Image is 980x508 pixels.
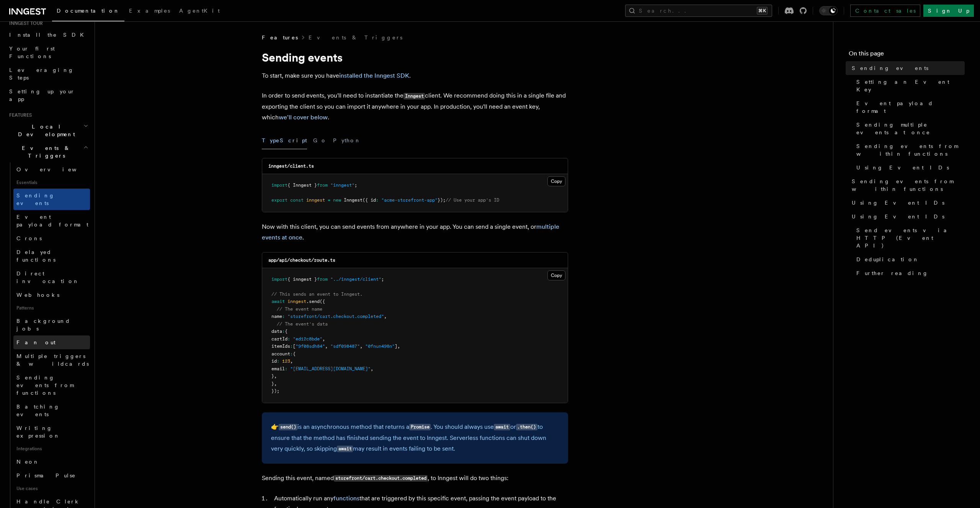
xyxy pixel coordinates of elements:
[129,8,170,14] span: Examples
[262,473,568,484] p: Sending this event, named , to Inngest will do two things:
[271,373,274,379] span: }
[9,32,88,38] span: Install the SDK
[6,144,83,160] span: Events & Triggers
[13,189,90,210] a: Sending events
[13,231,90,245] a: Crons
[853,266,965,280] a: Further reading
[853,75,965,96] a: Setting an Event Key
[16,404,60,417] span: Batching events
[317,277,328,282] span: from
[268,257,335,263] code: app/api/checkout/route.ts
[16,270,79,284] span: Direct invocation
[853,139,965,161] a: Sending events from within functions
[853,223,965,252] a: Send events via HTTP (Event API)
[271,314,282,319] span: name
[322,336,325,342] span: ,
[856,78,965,93] span: Setting an Event Key
[285,329,287,334] span: {
[397,344,400,349] span: ,
[282,329,285,334] span: :
[262,70,568,81] p: To start, make sure you have .
[282,314,285,319] span: :
[325,344,328,349] span: ,
[16,339,56,345] span: Fan out
[384,314,387,319] span: ,
[6,112,32,118] span: Features
[271,329,282,334] span: data
[13,288,90,302] a: Webhooks
[16,235,42,241] span: Crons
[296,344,325,349] span: "9f08sdh84"
[438,197,446,203] span: });
[13,455,90,469] a: Neon
[344,197,363,203] span: Inngest
[330,344,360,349] span: "sdf098487"
[13,421,90,443] a: Writing expression
[306,197,325,203] span: inngest
[13,443,90,455] span: Integrations
[179,8,220,14] span: AgentKit
[271,388,279,394] span: });
[856,121,965,136] span: Sending multiple events at once
[547,176,565,186] button: Copy
[287,336,290,342] span: :
[16,214,88,228] span: Event payload format
[13,302,90,314] span: Patterns
[852,64,928,72] span: Sending events
[376,197,379,203] span: :
[277,306,322,312] span: // The event name
[6,85,90,106] a: Setting up your app
[262,221,568,243] p: Now with this client, you can send events from anywhere in your app. You can send a single event,...
[330,277,381,282] span: "../inngest/client"
[446,197,499,203] span: // Use your app's ID
[262,90,568,123] p: In order to send events, you'll need to instantiate the client. We recommend doing this in a sing...
[819,6,838,15] button: Toggle dark mode
[853,161,965,174] a: Using Event IDs
[328,197,330,203] span: =
[6,63,90,85] a: Leveraging Steps
[271,381,274,386] span: }
[279,114,328,121] a: we'll cover below
[16,166,95,173] span: Overview
[853,118,965,139] a: Sending multiple events at once
[277,321,328,327] span: // The event's data
[287,299,306,304] span: inngest
[290,351,293,357] span: :
[271,197,287,203] span: export
[856,142,965,158] span: Sending events from within functions
[320,299,325,304] span: ({
[330,182,354,188] span: "inngest"
[13,371,90,400] a: Sending events from functions
[274,381,277,386] span: ,
[313,132,327,149] button: Go
[124,2,175,21] a: Examples
[16,192,55,206] span: Sending events
[6,28,90,42] a: Install the SDK
[856,256,919,263] span: Deduplication
[6,20,43,26] span: Inngest tour
[309,34,402,41] a: Events & Triggers
[268,163,314,169] code: inngest/client.ts
[13,210,90,231] a: Event payload format
[923,5,974,17] a: Sign Up
[285,366,287,371] span: :
[516,424,537,430] code: .then()
[271,336,287,342] span: cartId
[856,226,965,249] span: Send events via HTTP (Event API)
[6,42,90,63] a: Your first Functions
[852,177,965,193] span: Sending events from within functions
[853,96,965,118] a: Event payload format
[317,182,328,188] span: from
[13,314,90,335] a: Background jobs
[293,351,296,357] span: {
[16,425,60,439] span: Writing expression
[849,61,965,75] a: Sending events
[13,469,90,482] a: Prisma Pulse
[371,366,373,371] span: ,
[16,472,76,479] span: Prisma Pulse
[6,141,90,163] button: Events & Triggers
[57,8,120,14] span: Documentation
[856,269,928,277] span: Further reading
[6,123,83,138] span: Local Development
[13,267,90,288] a: Direct invocation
